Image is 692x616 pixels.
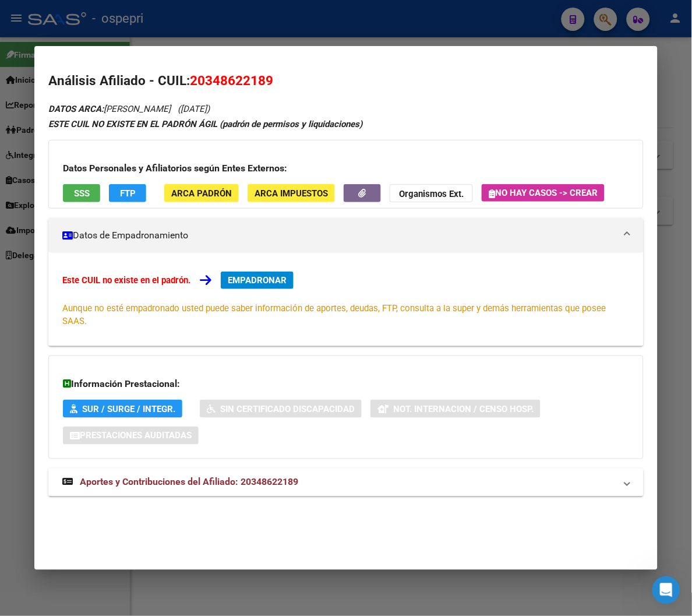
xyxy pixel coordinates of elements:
span: ARCA Padrón [171,188,232,199]
button: Sin Certificado Discapacidad [200,400,362,418]
button: FTP [109,184,146,202]
button: EMPADRONAR [221,272,294,289]
h3: Datos Personales y Afiliatorios según Entes Externos: [63,161,629,175]
span: ARCA Impuestos [255,188,328,199]
span: SSS [74,188,90,199]
span: Not. Internacion / Censo Hosp. [393,404,534,414]
strong: Organismos Ext. [399,189,464,199]
button: SSS [63,184,100,202]
mat-panel-title: Datos de Empadronamiento [62,228,615,242]
mat-expansion-panel-header: Datos de Empadronamiento [48,218,643,253]
button: Not. Internacion / Censo Hosp. [370,400,541,418]
strong: DATOS ARCA: [48,104,104,114]
span: No hay casos -> Crear [489,188,598,198]
button: ARCA Impuestos [248,184,335,202]
span: 20348622189 [190,73,273,88]
span: Sin Certificado Discapacidad [220,404,355,414]
span: ([DATE]) [178,104,210,114]
button: Organismos Ext. [390,184,473,202]
h2: Análisis Afiliado - CUIL: [48,71,643,91]
button: No hay casos -> Crear [482,184,605,202]
span: FTP [120,188,136,199]
h3: Información Prestacional: [63,377,629,391]
div: Datos de Empadronamiento [48,253,643,346]
span: Aportes y Contribuciones del Afiliado: 20348622189 [80,477,298,488]
span: Prestaciones Auditadas [80,431,192,441]
iframe: Intercom live chat [652,576,680,604]
mat-expansion-panel-header: Aportes y Contribuciones del Afiliado: 20348622189 [48,469,643,497]
button: ARCA Padrón [164,184,239,202]
span: SUR / SURGE / INTEGR. [82,404,175,414]
span: Aunque no esté empadronado usted puede saber información de aportes, deudas, FTP, consulta a la s... [62,303,606,326]
span: [PERSON_NAME] [48,104,171,114]
strong: ESTE CUIL NO EXISTE EN EL PADRÓN ÁGIL (padrón de permisos y liquidaciones) [48,119,362,129]
strong: Este CUIL no existe en el padrón. [62,275,190,286]
button: Prestaciones Auditadas [63,427,199,445]
span: EMPADRONAR [228,275,287,286]
button: SUR / SURGE / INTEGR. [63,400,182,418]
